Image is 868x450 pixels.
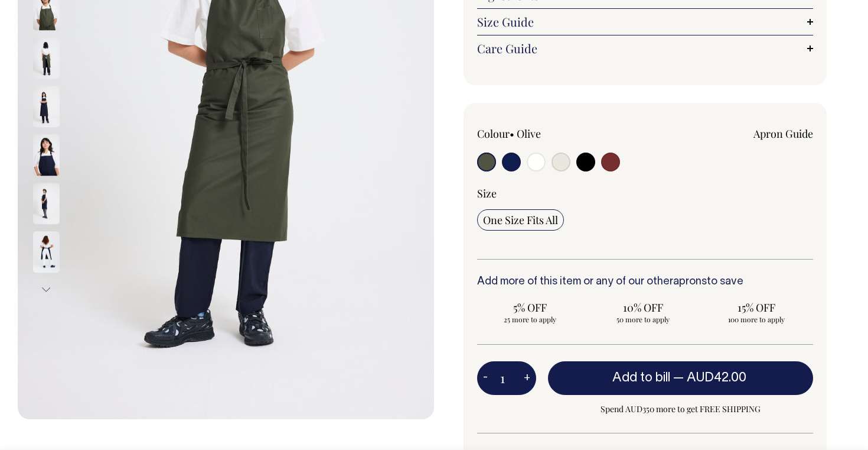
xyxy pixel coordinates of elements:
[477,41,813,56] a: Care Guide
[709,315,804,324] span: 100 more to apply
[477,209,564,231] input: One Size Fits All
[612,372,670,384] span: Add to bill
[483,213,558,227] span: One Size Fits All
[483,315,577,324] span: 25 more to apply
[33,232,60,273] img: dark-navy
[477,276,813,288] h6: Add more of this item or any of our other to save
[703,297,810,328] input: 15% OFF 100 more to apply
[510,127,514,141] span: •
[517,127,541,141] label: Olive
[477,15,813,29] a: Size Guide
[518,367,536,390] button: +
[33,135,60,176] img: dark-navy
[673,277,707,287] a: aprons
[477,297,583,328] input: 5% OFF 25 more to apply
[37,277,55,303] button: Next
[673,372,749,384] span: —
[753,127,813,141] a: Apron Guide
[477,186,813,200] div: Size
[596,315,691,324] span: 50 more to apply
[709,300,804,315] span: 15% OFF
[596,300,691,315] span: 10% OFF
[477,127,612,141] div: Colour
[33,38,60,79] img: olive
[687,372,746,384] span: AUD42.00
[33,86,60,128] img: dark-navy
[548,402,813,416] span: Spend AUD350 more to get FREE SHIPPING
[548,361,813,394] button: Add to bill —AUD42.00
[483,300,577,315] span: 5% OFF
[590,297,697,328] input: 10% OFF 50 more to apply
[33,183,60,225] img: dark-navy
[477,367,494,390] button: -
